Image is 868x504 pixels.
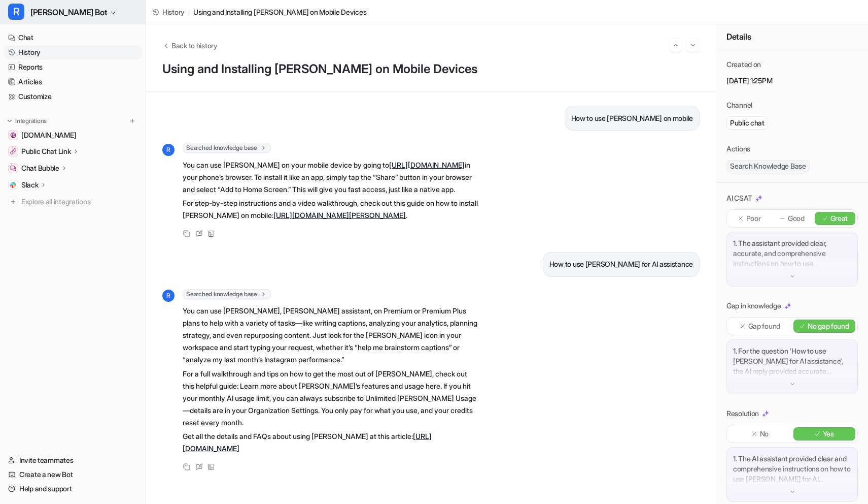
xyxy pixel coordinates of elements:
[30,5,107,19] span: [PERSON_NAME] Bot
[10,132,16,138] img: getrella.com
[21,180,39,190] p: Slack
[183,143,271,153] span: Searched knowledge base
[162,144,175,156] span: R
[789,381,796,388] img: down-arrow
[571,112,693,124] p: How to use [PERSON_NAME] on mobile
[21,130,76,140] span: [DOMAIN_NAME]
[730,118,765,128] p: Public chat
[726,76,858,86] p: [DATE] 1:25PM
[733,238,851,269] p: 1. The assistant provided clear, accurate, and comprehensive instructions on how to use [PERSON_N...
[15,117,47,125] p: Integrations
[4,60,142,74] a: Reports
[8,197,18,207] img: explore all integrations
[726,408,759,419] p: Resolution
[193,7,366,17] span: Using and Installing [PERSON_NAME] on Mobile Devices
[733,346,851,376] p: 1. For the question 'How to use [PERSON_NAME] for AI assistance', the AI reply provided accurate ...
[273,211,406,219] a: [URL][DOMAIN_NAME][PERSON_NAME]
[183,430,479,455] p: Get all the details and FAQs about using [PERSON_NAME] at this article:
[162,40,218,51] button: Back to history
[746,213,761,224] p: Poor
[10,148,16,154] img: Public Chat Link
[152,7,185,17] a: History
[748,321,780,331] p: Gap found
[726,100,752,110] p: Channel
[4,195,142,209] a: Explore all integrations
[726,144,750,154] p: Actions
[789,488,796,495] img: down-arrow
[183,305,479,366] p: You can use [PERSON_NAME], [PERSON_NAME] assistant, on Premium or Premium Plus plans to help with...
[823,429,834,439] p: Yes
[726,160,810,172] span: Search Knowledge Base
[10,182,16,188] img: Slack
[183,368,479,429] p: For a full walkthrough and tips on how to get the most out of [PERSON_NAME], check out this helpf...
[6,117,13,124] img: expand menu
[726,193,752,203] p: AI CSAT
[716,24,868,49] div: Details
[672,41,679,50] img: Previous session
[171,40,218,51] span: Back to history
[726,301,781,311] p: Gap in knowledge
[808,321,849,331] p: No gap found
[389,161,465,169] a: [URL][DOMAIN_NAME]
[788,213,805,224] p: Good
[686,39,700,52] button: Go to next session
[4,116,50,126] button: Integrations
[162,7,185,17] span: History
[830,213,848,224] p: Great
[183,289,271,299] span: Searched knowledge base
[4,30,142,45] a: Chat
[733,454,851,484] p: 1. The AI assistant provided clear and comprehensive instructions on how to use [PERSON_NAME] for...
[10,165,16,171] img: Chat Bubble
[4,482,142,496] a: Help and support
[183,159,479,196] p: You can use [PERSON_NAME] on your mobile device by going to in your phone’s browser. To install i...
[549,258,693,270] p: How to use [PERSON_NAME] for AI assistance
[669,39,682,52] button: Go to previous session
[4,467,142,482] a: Create a new Bot
[8,4,24,20] span: R
[4,128,142,142] a: getrella.com[DOMAIN_NAME]
[129,117,136,124] img: menu_add.svg
[726,59,761,70] p: Created on
[21,146,71,156] p: Public Chat Link
[760,429,769,439] p: No
[21,194,137,210] span: Explore all integrations
[21,163,59,173] p: Chat Bubble
[689,41,697,50] img: Next session
[789,273,796,280] img: down-arrow
[4,75,142,89] a: Articles
[4,89,142,104] a: Customize
[162,290,175,302] span: R
[183,197,479,222] p: For step-by-step instructions and a video walkthrough, check out this guide on how to install [PE...
[188,7,190,17] span: /
[162,62,700,77] h1: Using and Installing [PERSON_NAME] on Mobile Devices
[4,45,142,59] a: History
[4,453,142,467] a: Invite teammates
